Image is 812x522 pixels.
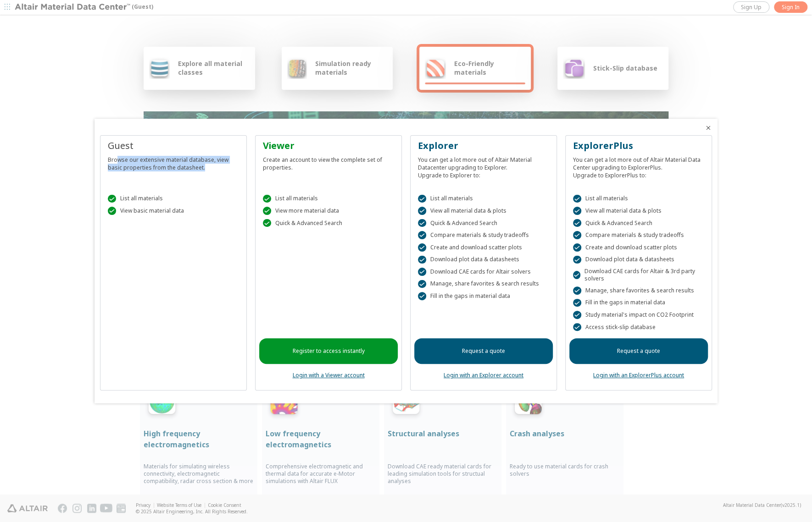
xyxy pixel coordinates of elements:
[573,286,581,295] div: 
[293,371,365,379] a: Login with a Viewer account
[418,256,426,264] div: 
[573,207,704,215] div: View all material data & plots
[418,243,549,252] div: Create and download scatter plots
[418,268,549,276] div: Download CAE cards for Altair solvers
[263,139,394,152] div: Viewer
[418,268,426,276] div: 
[418,219,426,227] div: 
[573,219,581,227] div: 
[108,207,116,215] div: 
[418,207,426,215] div: 
[263,207,394,215] div: View more material data
[418,139,549,152] div: Explorer
[418,231,549,239] div: Compare materials & study tradeoffs
[573,231,581,239] div: 
[263,195,271,203] div: 
[573,256,581,264] div: 
[569,338,708,364] a: Request a quote
[418,195,549,203] div: List all materials
[573,231,704,239] div: Compare materials & study tradeoffs
[418,280,549,288] div: Manage, share favorites & search results
[108,195,116,203] div: 
[108,139,239,152] div: Guest
[418,243,426,252] div: 
[573,207,581,215] div: 
[573,286,704,295] div: Manage, share favorites & search results
[263,195,394,203] div: List all materials
[705,124,712,132] button: Close
[418,231,426,239] div: 
[418,256,549,264] div: Download plot data & datasheets
[108,195,239,203] div: List all materials
[263,219,271,227] div: 
[418,280,426,288] div: 
[593,371,684,379] a: Login with an ExplorerPlus account
[259,338,398,364] a: Register to access instantly
[573,311,704,319] div: Study material's impact on CO2 Footprint
[263,219,394,227] div: Quick & Advanced Search
[573,243,581,252] div: 
[573,323,581,331] div: 
[418,152,549,179] div: You can get a lot more out of Altair Material Datacenter upgrading to Explorer. Upgrade to Explor...
[414,338,553,364] a: Request a quote
[573,268,704,282] div: Download CAE cards for Altair & 3rd party solvers
[573,311,581,319] div: 
[108,207,239,215] div: View basic material data
[573,323,704,331] div: Access stick-slip database
[418,292,549,300] div: Fill in the gaps in material data
[573,139,704,152] div: ExplorerPlus
[573,195,704,203] div: List all materials
[263,207,271,215] div: 
[573,219,704,227] div: Quick & Advanced Search
[444,371,523,379] a: Login with an Explorer account
[418,195,426,203] div: 
[108,152,239,171] div: Browse our extensive material database, view basic properties from the datasheet.
[573,152,704,179] div: You can get a lot more out of Altair Material Data Center upgrading to ExplorerPlus. Upgrade to E...
[573,243,704,252] div: Create and download scatter plots
[573,271,580,279] div: 
[418,292,426,300] div: 
[418,219,549,227] div: Quick & Advanced Search
[573,299,581,307] div: 
[573,256,704,264] div: Download plot data & datasheets
[573,299,704,307] div: Fill in the gaps in material data
[573,195,581,203] div: 
[418,207,549,215] div: View all material data & plots
[263,152,394,171] div: Create an account to view the complete set of properties.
